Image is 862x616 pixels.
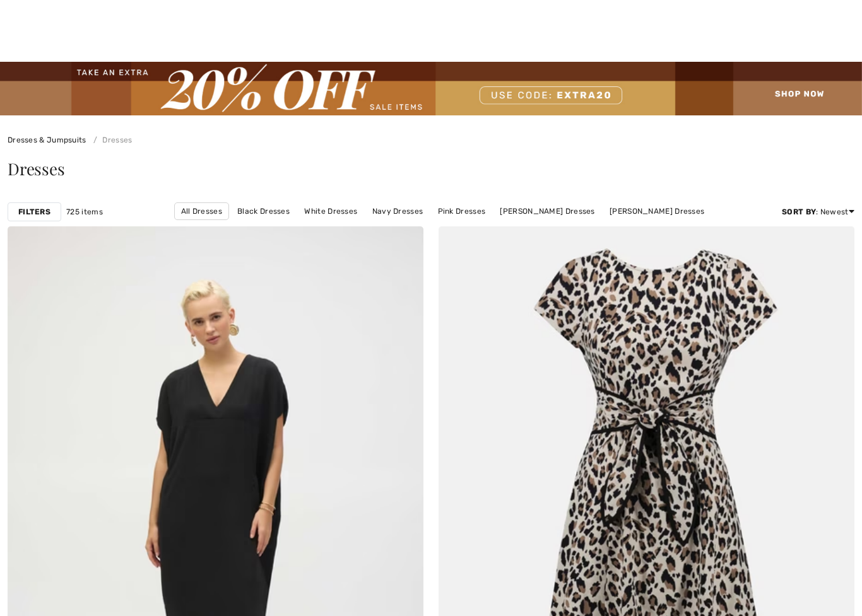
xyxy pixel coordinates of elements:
[782,207,816,216] strong: Sort By
[442,220,507,236] a: Short Dresses
[174,202,229,220] a: All Dresses
[88,136,132,144] a: Dresses
[603,203,711,219] a: [PERSON_NAME] Dresses
[377,220,440,236] a: Long Dresses
[432,203,492,219] a: Pink Dresses
[493,203,601,219] a: [PERSON_NAME] Dresses
[782,206,854,218] div: : Newest
[8,158,64,180] span: Dresses
[231,203,296,219] a: Black Dresses
[8,136,86,144] a: Dresses & Jumpsuits
[298,203,363,219] a: White Dresses
[366,203,430,219] a: Navy Dresses
[18,206,50,218] strong: Filters
[66,206,103,218] span: 725 items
